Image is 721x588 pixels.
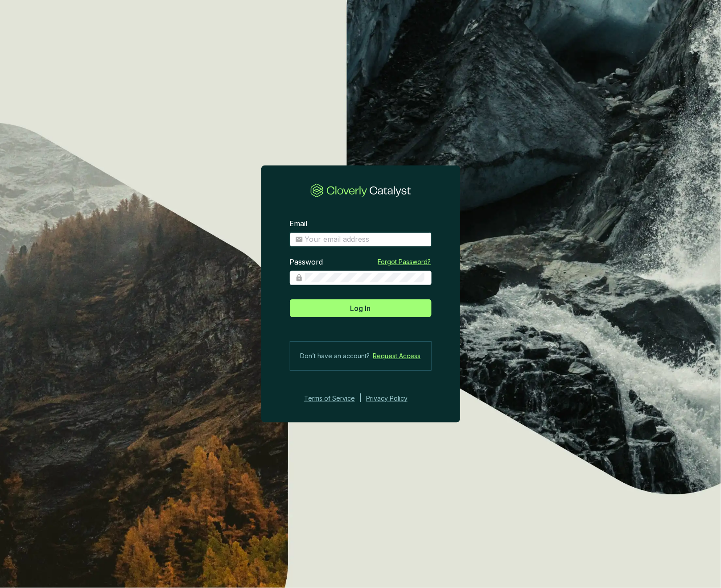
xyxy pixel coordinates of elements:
label: Password [290,257,323,267]
a: Privacy Policy [366,393,420,404]
label: Email [290,219,308,229]
input: Password [305,273,425,283]
div: | [359,393,362,404]
input: Email [305,235,426,244]
a: Terms of Service [301,393,355,404]
span: Don’t have an account? [301,351,370,361]
button: Log In [290,299,432,317]
span: Log In [350,303,371,314]
a: Request Access [373,351,421,361]
a: Forgot Password? [378,257,431,266]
